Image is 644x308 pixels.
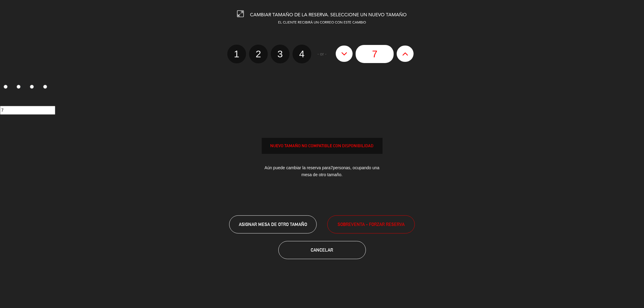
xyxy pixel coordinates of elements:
label: 3 [271,45,290,63]
input: 2 [17,85,21,89]
span: SOBREVENTA - FORZAR RESERVA [338,221,405,228]
span: Cancelar [311,247,333,252]
span: EL CLIENTE RECIBIRÁ UN CORREO CON ESTE CAMBIO [278,21,366,24]
input: 4 [43,85,47,89]
button: Cancelar [278,241,366,259]
span: - or - [318,51,327,58]
span: 7 [331,165,333,170]
label: 2 [13,82,27,93]
label: 1 [227,45,246,63]
label: 2 [249,45,268,63]
span: ASIGNAR MESA DE OTRO TAMAÑO [239,222,307,227]
input: 1 [4,85,8,89]
input: 3 [30,85,34,89]
div: NUEVO TAMAÑO NO COMPATIBLE CON DISPONIBILIDAD [262,142,382,149]
label: 3 [27,82,40,93]
div: Aún puede cambiar la reserva para personas, ocupando una mesa de otro tamaño. [262,160,383,183]
label: 4 [293,45,311,63]
span: CAMBIAR TAMAÑO DE LA RESERVA. SELECCIONE UN NUEVO TAMAÑO [250,13,407,17]
button: SOBREVENTA - FORZAR RESERVA [327,215,415,233]
button: ASIGNAR MESA DE OTRO TAMAÑO [229,215,317,233]
label: 4 [40,82,53,93]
